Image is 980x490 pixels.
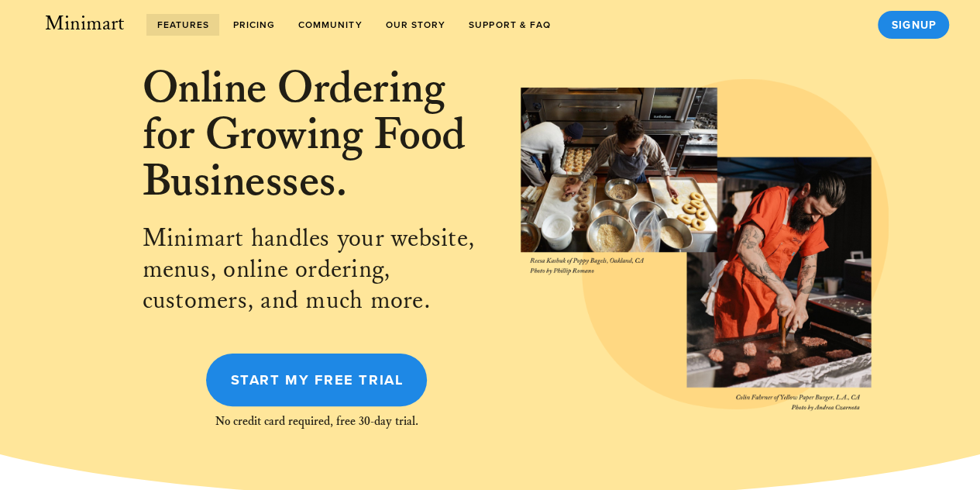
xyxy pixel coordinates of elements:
[146,14,219,36] a: features
[468,19,551,30] span: Support & FAQ
[297,19,363,30] span: Community
[459,14,561,36] a: Support & FAQ
[222,14,284,36] a: Pricing
[206,354,428,406] a: Start My Free Trial
[142,65,490,205] h2: Online Ordering for Growing Food Businesses.
[229,371,404,388] span: Start My Free Trial
[287,14,372,36] a: Community
[375,14,456,36] a: Our Story
[384,19,445,30] span: Our Story
[890,19,937,32] span: Signup
[31,9,137,37] a: Minimart
[43,11,125,36] span: Minimart
[232,19,275,30] span: Pricing
[142,223,490,316] div: Minimart handles your website, menus, online ordering, customers, and much more.
[878,11,949,39] a: Signup
[142,412,490,431] div: No credit card required, free 30-day trial.
[156,19,210,30] span: features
